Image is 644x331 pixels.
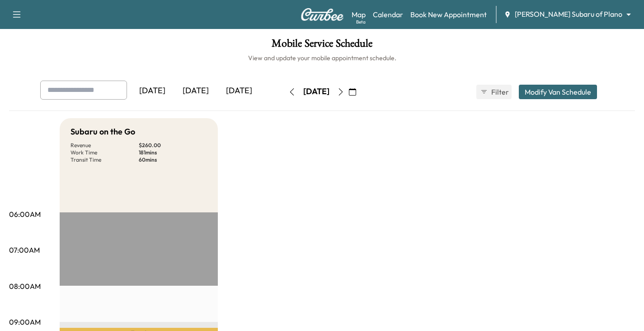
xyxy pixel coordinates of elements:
[491,86,508,97] span: Filter
[303,86,329,97] div: [DATE]
[9,281,41,292] p: 08:00AM
[9,245,40,255] p: 07:00AM
[71,156,139,163] p: Transit Time
[139,156,207,163] p: 60 mins
[71,125,135,138] h5: Subaru on the Go
[352,9,366,20] a: MapBeta
[174,81,217,101] div: [DATE]
[139,149,207,156] p: 181 mins
[9,209,41,220] p: 06:00AM
[515,9,622,19] span: [PERSON_NAME] Subaru of Plano
[139,142,207,149] p: $ 260.00
[476,85,512,99] button: Filter
[356,19,366,25] div: Beta
[9,53,635,62] h6: View and update your mobile appointment schedule.
[217,81,261,101] div: [DATE]
[9,38,635,53] h1: Mobile Service Schedule
[131,81,174,101] div: [DATE]
[301,8,344,21] img: Curbee Logo
[9,317,41,327] p: 09:00AM
[373,9,403,20] a: Calendar
[519,85,597,99] button: Modify Van Schedule
[71,149,139,156] p: Work Time
[71,142,139,149] p: Revenue
[410,9,487,20] a: Book New Appointment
